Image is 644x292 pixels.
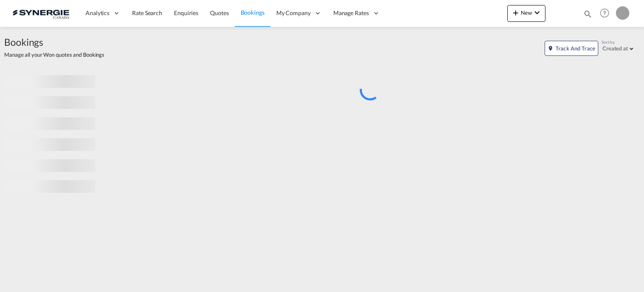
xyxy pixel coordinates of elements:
span: Manage Rates [333,9,369,17]
div: icon-magnify [583,9,592,22]
md-icon: icon-plus 400-fg [511,8,521,18]
span: Help [597,6,612,20]
span: New [511,9,542,16]
div: Help [597,6,616,21]
button: icon-plus 400-fgNewicon-chevron-down [507,5,545,22]
img: 1f56c880d42311ef80fc7dca854c8e59.png [13,4,69,23]
md-icon: icon-map-marker [548,45,553,51]
span: Rate Search [132,9,162,16]
button: icon-map-markerTrack and Trace [545,41,598,56]
span: Sort by [602,39,615,45]
span: Analytics [86,9,109,17]
span: Quotes [210,9,229,16]
md-icon: icon-chevron-down [532,8,542,18]
span: Manage all your Won quotes and Bookings [4,51,104,58]
div: Created at [602,45,628,52]
md-icon: icon-magnify [583,9,592,18]
span: Bookings [241,9,265,16]
span: Enquiries [174,9,198,16]
span: Bookings [4,35,104,49]
span: My Company [276,9,311,17]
